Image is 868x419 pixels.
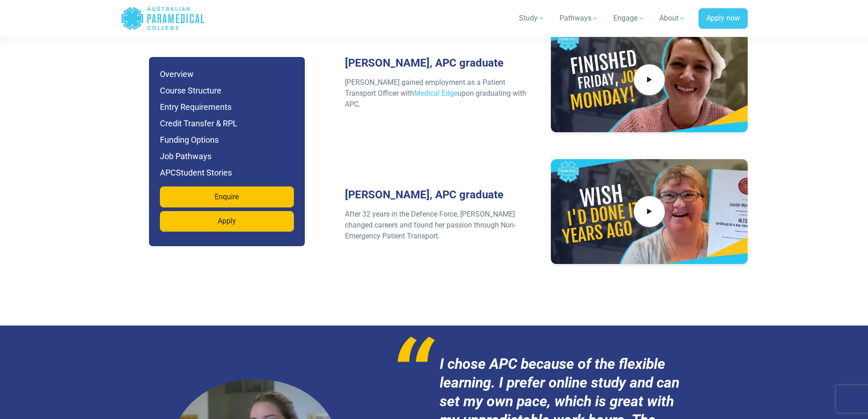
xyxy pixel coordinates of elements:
[699,8,748,29] a: Apply now
[514,5,550,31] a: Study
[121,4,205,33] a: Australian Paramedical College
[608,5,650,31] a: Engage
[339,188,536,202] h3: [PERSON_NAME], APC graduate
[414,89,457,98] a: Medical Edge
[345,209,531,242] p: After 32 years in the Defence Force, [PERSON_NAME] changed careers and found her passion through ...
[345,77,531,110] p: [PERSON_NAME] gained employment as a Patient Transport Officer with upon graduating with APC.
[554,5,604,31] a: Pathways
[654,5,691,31] a: About
[339,57,536,70] h3: [PERSON_NAME], APC graduate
